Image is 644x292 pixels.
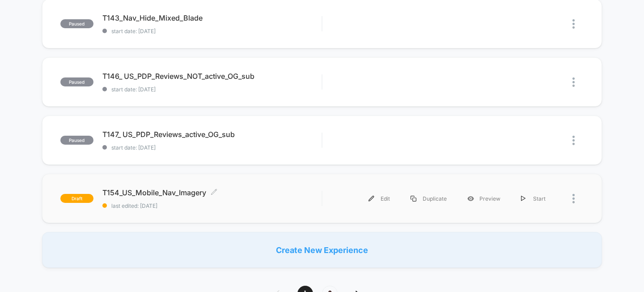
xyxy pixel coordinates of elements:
[400,189,457,209] div: Duplicate
[60,136,93,145] span: paused
[102,72,322,81] span: T146_ US_PDP_Reviews_NOT_active_OG_sub
[60,77,93,86] span: paused
[102,188,322,197] span: T154_US_Mobile_Nav_Imagery
[369,196,374,202] img: menu
[60,194,93,203] span: draft
[572,136,575,145] img: close
[572,77,575,87] img: close
[60,19,93,28] span: paused
[511,189,556,209] div: Start
[102,144,322,151] span: start date: [DATE]
[102,28,322,34] span: start date: [DATE]
[102,86,322,93] span: start date: [DATE]
[358,189,400,209] div: Edit
[102,13,322,22] span: T143_Nav_Hide_Mixed_Blade
[572,19,575,29] img: close
[102,130,322,139] span: T147_ US_PDP_Reviews_active_OG_sub
[521,196,525,202] img: menu
[42,232,602,268] div: Create New Experience
[457,189,511,209] div: Preview
[572,194,575,203] img: close
[102,202,322,209] span: last edited: [DATE]
[411,196,416,202] img: menu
